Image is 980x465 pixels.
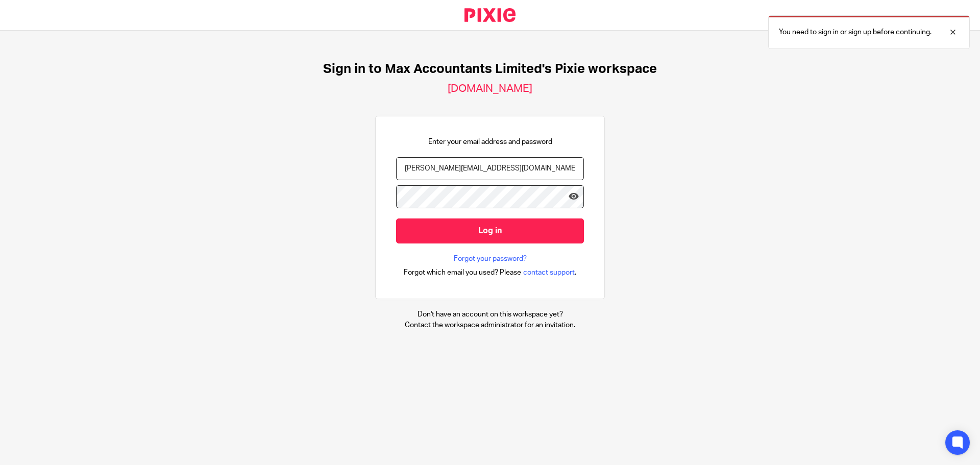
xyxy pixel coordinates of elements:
input: name@example.com [396,157,584,180]
p: Don't have an account on this workspace yet? [405,309,575,320]
input: Log in [396,218,584,243]
h2: [DOMAIN_NAME] [448,82,532,95]
span: contact support [523,267,575,278]
h1: Sign in to Max Accountants Limited's Pixie workspace [323,61,657,77]
div: . [404,266,577,278]
a: Forgot your password? [454,254,527,264]
p: Contact the workspace administrator for an invitation. [405,320,575,330]
span: Forgot which email you used? Please [404,267,521,278]
p: You need to sign in or sign up before continuing. [779,27,932,37]
p: Enter your email address and password [428,137,552,147]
